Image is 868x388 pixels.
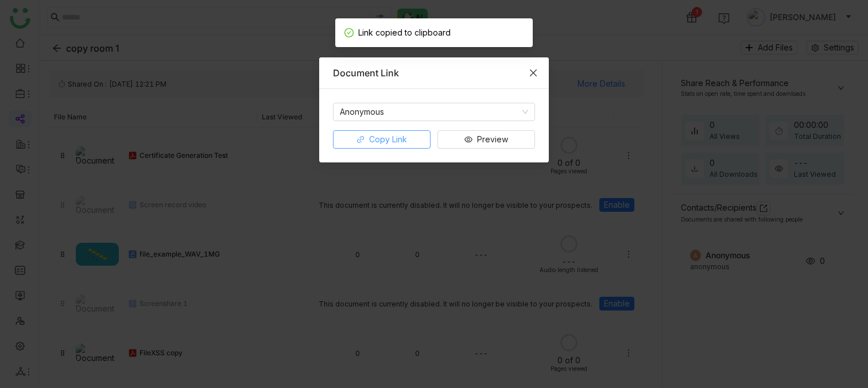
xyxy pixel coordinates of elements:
span: Link copied to clipboard [358,28,451,37]
button: Copy Link [333,130,431,149]
button: Preview [437,130,535,149]
nz-select-item: Anonymous [340,103,528,121]
span: Preview [477,133,508,146]
div: Document Link [333,67,535,79]
button: Close [518,57,549,88]
span: Copy Link [369,133,407,146]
